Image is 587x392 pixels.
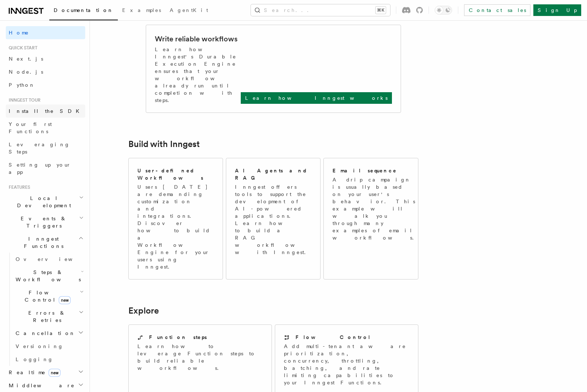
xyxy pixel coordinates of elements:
[13,340,85,353] a: Versioning
[6,253,85,366] div: Inngest Functions
[435,6,452,15] button: Toggle dark mode
[122,7,161,13] span: Examples
[9,108,84,114] span: Install the SDK
[6,105,85,118] a: Install the SDK
[6,366,85,379] button: Realtimenew
[332,167,397,174] h2: Email sequence
[6,97,41,103] span: Inngest tour
[6,192,85,212] button: Local Development
[13,266,85,286] button: Steps & Workflows
[6,184,30,190] span: Features
[9,82,35,88] span: Python
[9,29,29,36] span: Home
[155,34,237,44] h2: Write reliable workflows
[128,139,200,149] a: Build with Inngest
[49,369,61,377] span: new
[332,176,418,241] p: A drip campaign is usually based on your user's behavior. This example will walk you through many...
[6,195,79,209] span: Local Development
[6,158,85,179] a: Setting up your app
[6,232,85,253] button: Inngest Functions
[9,121,52,134] span: Your first Functions
[6,118,85,138] a: Your first Functions
[16,256,90,262] span: Overview
[118,2,165,20] a: Examples
[170,7,208,13] span: AgentKit
[464,4,530,16] a: Contact sales
[16,343,63,349] span: Versioning
[128,158,223,279] a: User-defined WorkflowsUsers [DATE] are demanding customization and integrations. Discover how to ...
[16,356,53,362] span: Logging
[13,306,85,327] button: Errors & Retries
[251,4,390,16] button: Search...⌘K
[128,306,159,316] a: Explore
[6,65,85,78] a: Node.js
[59,296,71,304] span: new
[137,167,214,181] h2: User-defined Workflows
[226,158,321,279] a: AI Agents and RAGInngest offers tools to support the development of AI-powered applications. Lear...
[533,4,581,16] a: Sign Up
[295,334,371,341] h2: Flow Control
[235,183,313,256] p: Inngest offers tools to support the development of AI-powered applications. Learn how to build a ...
[9,162,71,175] span: Setting up your app
[6,26,85,39] a: Home
[241,92,392,104] a: Learn how Inngest works
[6,45,37,51] span: Quick start
[6,138,85,158] a: Leveraging Steps
[13,289,80,303] span: Flow Control
[13,353,85,366] a: Logging
[376,7,386,14] kbd: ⌘K
[284,343,409,386] p: Add multi-tenant aware prioritization, concurrency, throttling, batching, and rate limiting capab...
[13,253,85,266] a: Overview
[6,369,61,376] span: Realtime
[13,330,75,337] span: Cancellation
[13,309,79,324] span: Errors & Retries
[6,52,85,65] a: Next.js
[149,334,207,341] h2: Function steps
[6,215,79,229] span: Events & Triggers
[13,327,85,340] button: Cancellation
[323,158,418,279] a: Email sequenceA drip campaign is usually based on your user's behavior. This example will walk yo...
[165,2,212,20] a: AgentKit
[54,7,113,13] span: Documentation
[13,286,85,306] button: Flow Controlnew
[137,343,263,372] p: Learn how to leverage Function steps to build reliable workflows.
[9,142,70,155] span: Leveraging Steps
[6,212,85,232] button: Events & Triggers
[137,183,214,270] p: Users [DATE] are demanding customization and integrations. Discover how to build a Workflow Engin...
[13,269,81,283] span: Steps & Workflows
[9,56,43,62] span: Next.js
[235,167,313,181] h2: AI Agents and RAG
[49,2,118,20] a: Documentation
[9,69,43,75] span: Node.js
[6,78,85,91] a: Python
[155,46,241,104] p: Learn how Inngest's Durable Execution Engine ensures that your workflow already run until complet...
[6,382,75,389] span: Middleware
[245,94,388,102] p: Learn how Inngest works
[6,235,78,250] span: Inngest Functions
[6,379,85,392] button: Middleware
